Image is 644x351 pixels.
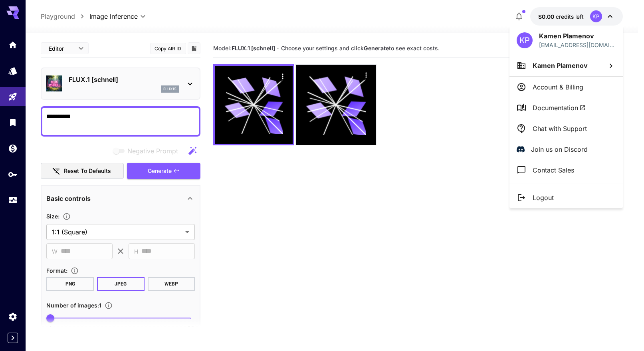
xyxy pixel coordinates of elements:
span: Documentation [533,103,586,113]
p: [EMAIL_ADDRESS][DOMAIN_NAME] [539,41,616,49]
div: KP [517,32,533,48]
p: Account & Billing [533,82,583,92]
p: Chat with Support [533,124,587,133]
span: Kamen Plamenov [533,61,588,69]
p: Join us on Discord [531,145,588,154]
p: Kamen Plamenov [539,31,616,41]
div: kamenplamenov@gmail.com [539,41,616,49]
p: Contact Sales [533,165,574,175]
p: Logout [533,193,554,202]
button: Kamen Plamenov [509,55,623,76]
